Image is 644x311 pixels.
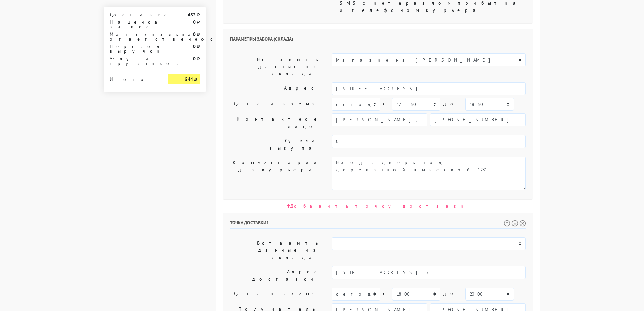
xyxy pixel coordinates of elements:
input: Телефон [430,113,526,126]
span: 1 [266,220,269,226]
div: Доставка [104,12,163,17]
label: c: [383,288,389,299]
strong: 482 [188,12,196,18]
strong: 0 [193,43,196,49]
div: Материальная ответственность [104,32,163,41]
strong: 0 [193,31,196,37]
label: c: [383,98,389,110]
div: Итого [110,74,158,82]
label: Вставить данные из склада: [225,53,327,80]
h6: Параметры забора (склада) [230,36,526,45]
label: Адрес доставки: [225,266,327,285]
textarea: Вход в дверь под деревянной вывеской "28" [332,157,526,190]
strong: 544 [185,76,193,82]
div: Наценка за вес [104,20,163,29]
label: Сумма выкупа: [225,135,327,154]
div: Добавить точку доставки [223,201,533,212]
label: Комментарий для курьера: [225,157,327,190]
label: Дата и время: [225,98,327,111]
label: Дата и время: [225,288,327,301]
input: Имя [332,113,427,126]
h6: Точка доставки [230,220,526,229]
strong: 0 [193,19,196,25]
strong: 0 [193,55,196,62]
label: Адрес: [225,82,327,95]
label: Контактное лицо: [225,113,327,132]
label: до: [443,288,462,299]
label: Вставить данные из склада: [225,237,327,263]
div: Перевод выручки [104,44,163,53]
div: Услуги грузчиков [104,56,163,66]
label: до: [443,98,462,110]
